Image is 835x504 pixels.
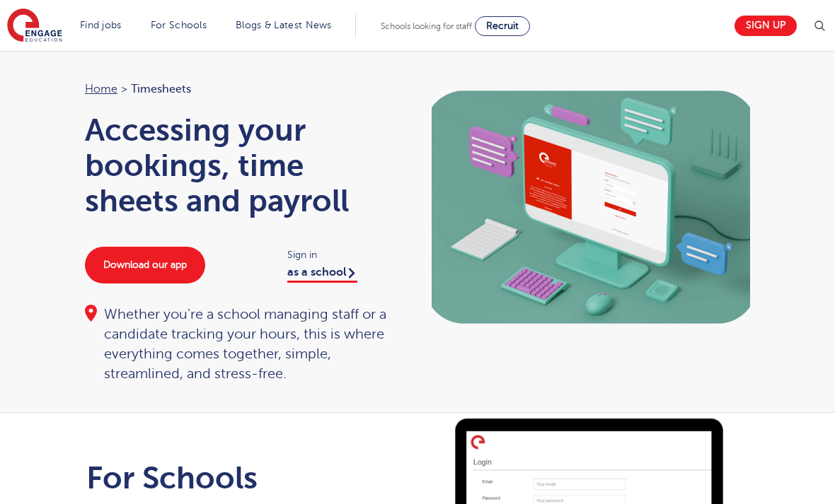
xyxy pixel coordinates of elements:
[7,8,62,44] img: Engage Education
[85,247,205,283] a: Download our app
[86,461,405,496] h1: For Schools
[121,83,127,95] span: >
[486,20,519,31] span: Recruit
[85,80,403,98] nav: breadcrumb
[236,20,332,30] a: Blogs & Latest News
[151,20,207,30] a: For Schools
[735,16,797,36] a: Sign up
[85,83,117,95] a: Home
[85,305,403,384] div: Whether you're a school managing staff or a candidate tracking your hours, this is where everythi...
[381,21,472,31] span: Schools looking for staff
[131,80,191,98] span: Timesheets
[80,20,122,30] a: Find jobs
[85,112,403,218] h1: Accessing your bookings, time sheets and payroll
[287,266,357,283] a: as a school
[475,16,530,36] a: Recruit
[287,247,403,263] span: Sign in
